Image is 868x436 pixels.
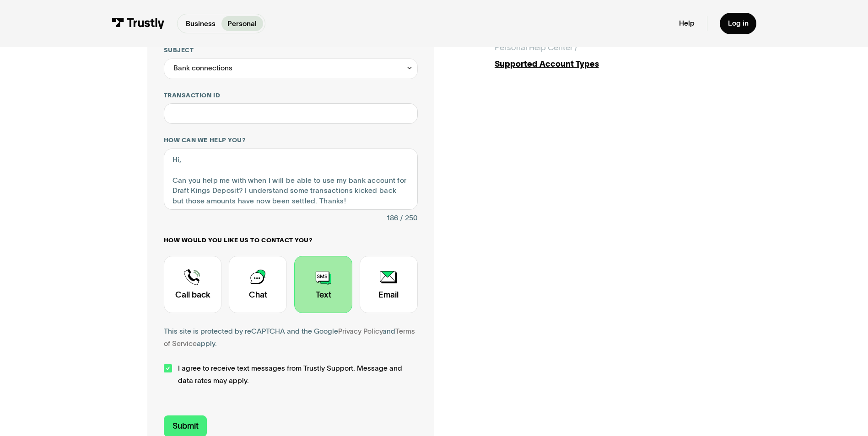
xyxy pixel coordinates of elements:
div: / 250 [400,212,418,224]
p: Personal [227,18,257,29]
div: Bank connections [164,58,418,79]
label: Transaction ID [164,91,418,100]
label: Subject [164,46,418,54]
img: Trustly Logo [112,18,165,29]
label: How can we help you? [164,136,418,144]
a: Personal Help Center /Supported Account Types [495,42,721,70]
div: Supported Account Types [495,58,721,70]
a: Business [179,16,221,31]
div: 186 [387,212,398,224]
div: Bank connections [173,62,232,74]
a: Personal [221,16,263,31]
div: This site is protected by reCAPTCHA and the Google and apply. [164,325,418,350]
div: Log in [728,19,749,28]
a: Log in [720,13,757,34]
label: How would you like us to contact you? [164,236,418,245]
a: Help [679,19,695,28]
div: Personal Help Center / [495,42,577,54]
span: I agree to receive text messages from Trustly Support. Message and data rates may apply. [178,362,418,387]
p: Business [186,18,216,29]
a: Terms of Service [164,327,415,347]
a: Privacy Policy [338,327,383,335]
